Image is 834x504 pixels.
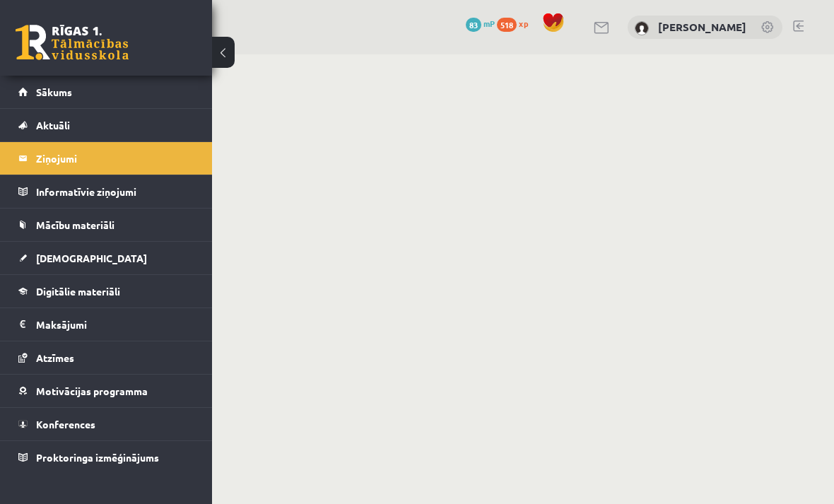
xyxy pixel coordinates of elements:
[658,20,746,34] a: [PERSON_NAME]
[36,351,74,364] span: Atzīmes
[18,242,194,274] a: [DEMOGRAPHIC_DATA]
[635,21,649,35] img: Darja Vasina
[18,308,194,341] a: Maksājumi
[18,209,194,241] a: Mācību materiāli
[466,18,481,32] span: 83
[36,218,114,231] span: Mācību materiāli
[519,18,528,29] span: xp
[36,119,70,131] span: Aktuāli
[16,25,129,60] a: Rīgas 1. Tālmācības vidusskola
[36,451,159,464] span: Proktoringa izmēģinājums
[36,418,95,430] span: Konferences
[36,86,72,98] span: Sākums
[18,142,194,175] a: Ziņojumi
[36,385,148,397] span: Motivācijas programma
[36,285,120,298] span: Digitālie materiāli
[36,308,194,341] legend: Maksājumi
[18,76,194,108] a: Sākums
[497,18,517,32] span: 518
[36,252,147,264] span: [DEMOGRAPHIC_DATA]
[18,109,194,141] a: Aktuāli
[483,18,495,29] span: mP
[36,142,194,175] legend: Ziņojumi
[36,175,194,208] legend: Informatīvie ziņojumi
[18,275,194,307] a: Digitālie materiāli
[18,441,194,474] a: Proktoringa izmēģinājums
[18,341,194,374] a: Atzīmes
[18,375,194,407] a: Motivācijas programma
[18,408,194,440] a: Konferences
[18,175,194,208] a: Informatīvie ziņojumi
[466,18,495,29] a: 83 mP
[497,18,535,29] a: 518 xp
